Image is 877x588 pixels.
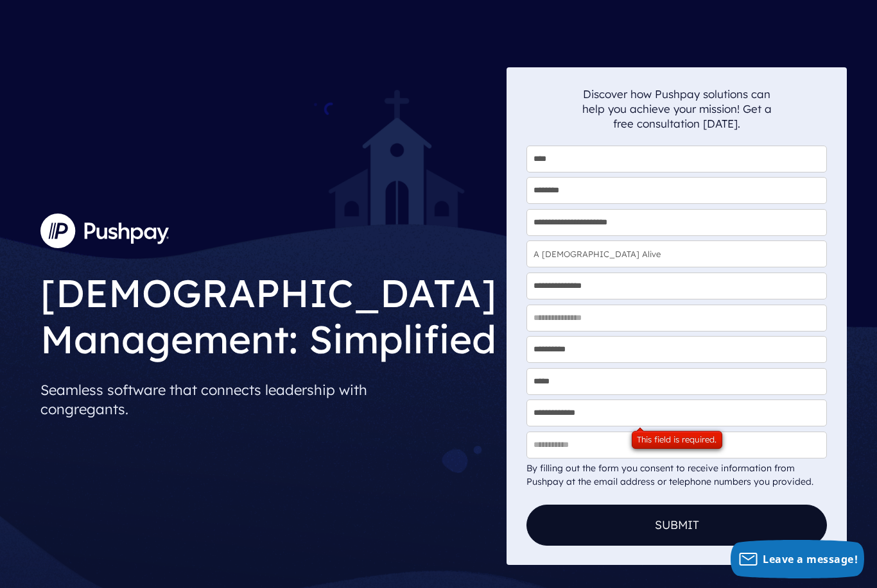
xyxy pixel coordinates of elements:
button: Submit [526,505,827,546]
button: Leave a message! [731,540,864,578]
div: By filling out the form you consent to receive information from Pushpay at the email address or t... [526,462,827,489]
input: Church Name [526,240,827,267]
p: Seamless software that connects leadership with congregants. [40,375,496,424]
p: Discover how Pushpay solutions can help you achieve your mission! Get a free consultation [DATE]. [582,87,772,131]
div: This field is required. [632,431,723,449]
span: Leave a message! [763,552,858,566]
h1: [DEMOGRAPHIC_DATA] Management: Simplified [40,260,496,365]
